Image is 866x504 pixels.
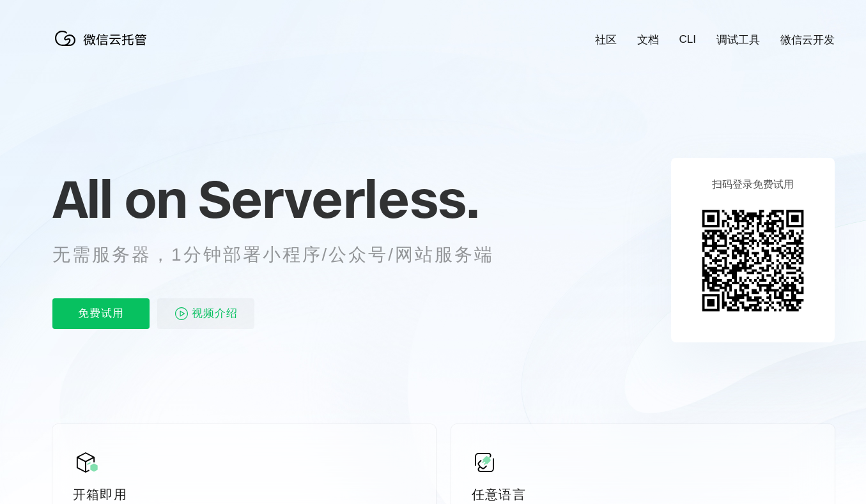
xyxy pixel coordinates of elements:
a: 文档 [637,33,659,47]
a: CLI [679,33,696,46]
span: 视频介绍 [192,298,238,329]
a: 调试工具 [716,33,760,47]
p: 无需服务器，1分钟部署小程序/公众号/网站服务端 [52,242,518,268]
span: All on [52,167,186,231]
p: 开箱即用 [73,485,415,503]
a: 社区 [595,33,617,47]
p: 免费试用 [52,298,150,329]
a: 微信云托管 [52,42,155,53]
p: 扫码登录免费试用 [712,178,794,192]
img: 微信云托管 [52,26,155,51]
img: video_play.svg [174,306,189,321]
span: Serverless. [198,167,479,231]
p: 任意语言 [472,485,814,503]
a: 微信云开发 [780,33,835,47]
